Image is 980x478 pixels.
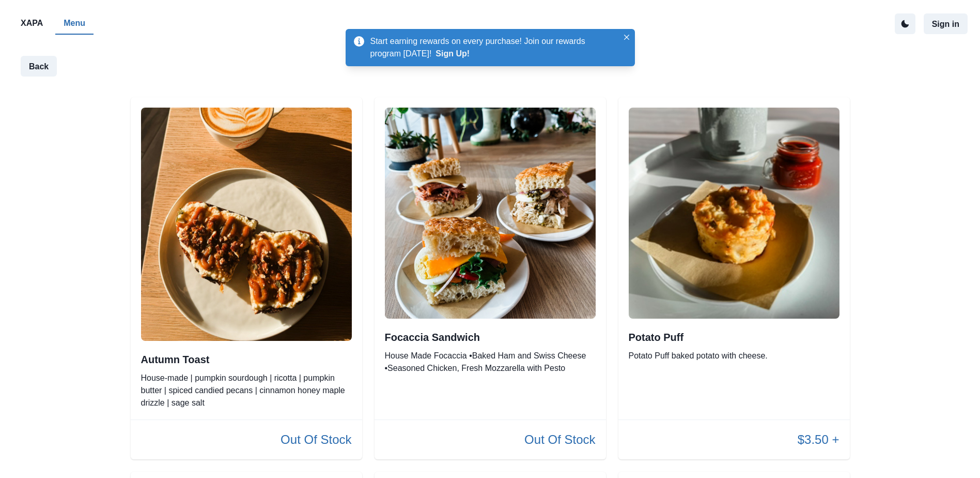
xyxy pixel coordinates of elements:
p: House-made | pumpkin sourdough | ricotta | pumpkin butter | spiced candied pecans | cinnamon hone... [141,372,352,409]
div: Focaccia SandwichHouse Made Focaccia •Baked Ham and Swiss Cheese •Seasoned Chicken, Fresh Mozzare... [375,97,606,459]
p: House Made Focaccia •Baked Ham and Swiss Cheese •Seasoned Chicken, Fresh Mozzarella with Pesto [385,350,596,375]
p: $3.50 + [798,430,839,449]
button: Sign Up! [435,49,470,58]
p: Menu [64,17,85,29]
img: original.jpeg [385,108,596,319]
img: original.jpeg [629,108,839,319]
div: Potato PuffPotato Puff baked potato with cheese.$3.50 + [618,97,850,459]
button: Back [21,56,57,77]
p: Out Of Stock [524,430,595,449]
h2: Autumn Toast [141,353,352,366]
button: Sign in [924,13,968,34]
p: Potato Puff baked potato with cheese. [629,350,839,362]
button: Close [620,31,633,43]
h2: Focaccia Sandwich [385,331,596,343]
div: Autumn ToastHouse-made | pumpkin sourdough | ricotta | pumpkin butter | spiced candied pecans | c... [131,97,362,459]
button: active dark theme mode [895,13,915,34]
h2: Potato Puff [629,331,839,343]
p: Out Of Stock [281,430,351,449]
img: original.jpeg [141,108,352,340]
p: XAPA [21,17,43,29]
p: Start earning rewards on every purchase! Join our rewards program [DATE]! [370,35,618,60]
